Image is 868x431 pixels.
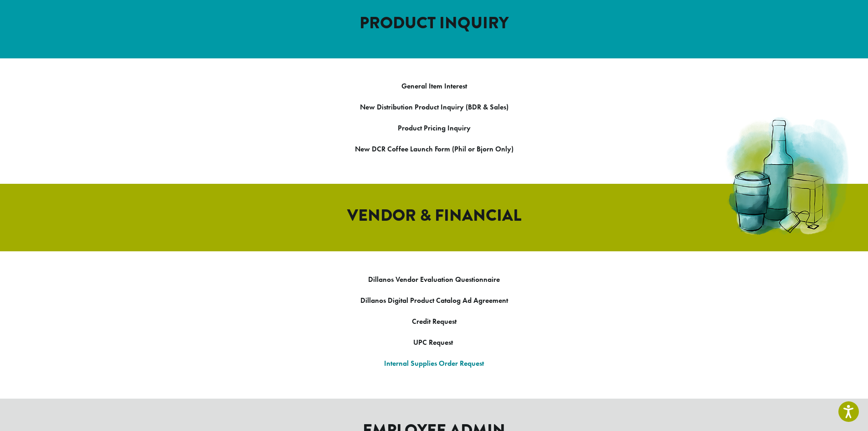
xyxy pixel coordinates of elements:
a: New Distribution Product Inquiry (BDR & Sales) [360,102,508,112]
a: General Item Interest [401,81,467,91]
a: Dillanos Digital Product Catalog Ad Agreement [360,296,508,305]
a: New DCR Coffee Launch Form (Phil or Bjorn Only) [355,144,514,154]
a: UPC Request [413,338,453,347]
a: Dillanos Vendor Evaluation Questionnaire [368,275,500,284]
h2: PRODUCT INQUIRY [175,13,694,33]
a: Product Pricing Inquiry [398,123,471,133]
a: Credit Request [412,317,457,326]
h2: VENDOR & FINANCIAL [175,206,694,225]
a: Internal Supplies Order Request [384,358,484,368]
